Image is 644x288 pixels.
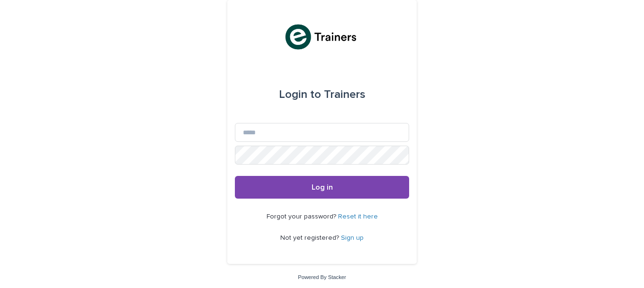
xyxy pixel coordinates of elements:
img: K0CqGN7SDeD6s4JG8KQk [283,23,361,51]
a: Reset it here [338,213,378,220]
a: Powered By Stacker [298,274,346,280]
span: Forgot your password? [267,213,338,220]
span: Login to [279,89,321,100]
span: Log in [312,183,333,191]
span: Not yet registered? [280,235,341,241]
button: Log in [235,176,409,199]
div: Trainers [279,81,366,108]
a: Sign up [341,235,364,241]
